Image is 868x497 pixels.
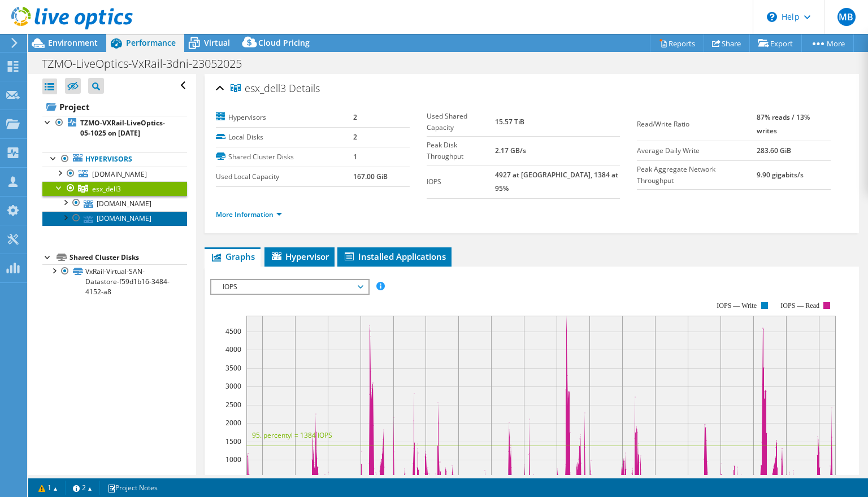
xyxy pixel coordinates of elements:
[225,345,241,354] text: 4000
[42,152,187,167] a: Hypervisors
[225,326,241,336] text: 4500
[767,12,777,22] svg: \n
[757,112,810,136] b: 87% reads / 13% writes
[252,430,332,440] text: 95. percentyl = 1384 IOPS
[427,139,495,162] label: Peak Disk Throughput
[757,146,791,155] b: 283.60 GiB
[229,473,241,483] text: 500
[258,37,310,48] span: Cloud Pricing
[289,81,320,95] span: Details
[48,37,98,48] span: Environment
[42,211,187,226] a: [DOMAIN_NAME]
[217,280,362,294] span: IOPS
[495,146,526,155] b: 2.17 GB/s
[650,34,704,52] a: Reports
[42,98,187,116] a: Project
[343,251,446,262] span: Installed Applications
[210,251,255,262] span: Graphs
[216,151,353,163] label: Shared Cluster Disks
[757,170,804,180] b: 9.90 gigabits/s
[801,34,854,52] a: More
[204,37,230,48] span: Virtual
[42,167,187,181] a: [DOMAIN_NAME]
[637,164,757,186] label: Peak Aggregate Network Throughput
[70,251,187,264] div: Shared Cluster Disks
[92,184,121,194] span: esx_dell3
[353,112,357,122] b: 2
[216,171,353,182] label: Used Local Capacity
[225,381,241,391] text: 3000
[231,83,286,94] span: esx_dell3
[225,363,241,373] text: 3500
[637,145,757,156] label: Average Daily Write
[225,418,241,428] text: 2000
[126,37,176,48] span: Performance
[92,169,147,179] span: [DOMAIN_NAME]
[749,34,802,52] a: Export
[225,455,241,464] text: 1000
[704,34,750,52] a: Share
[37,58,259,70] h1: TZMO-LiveOptics-VxRail-3dni-23052025
[216,132,353,143] label: Local Disks
[837,8,856,26] span: MB
[42,116,187,141] a: TZMO-VXRail-LiveOptics-05-1025 on [DATE]
[225,437,241,446] text: 1500
[353,172,388,181] b: 167.00 GiB
[216,112,353,123] label: Hypervisors
[42,196,187,211] a: [DOMAIN_NAME]
[216,210,282,219] a: More Information
[781,302,820,309] text: IOPS — Read
[65,481,100,495] a: 2
[717,302,757,309] text: IOPS — Write
[495,117,524,127] b: 15.57 TiB
[270,251,329,262] span: Hypervisor
[42,264,187,299] a: VxRail-Virtual-SAN-Datastore-f59d1b16-3484-4152-a8
[225,400,241,409] text: 2500
[353,152,357,162] b: 1
[353,132,357,142] b: 2
[427,111,495,133] label: Used Shared Capacity
[99,481,166,495] a: Project Notes
[495,170,618,193] b: 4927 at [GEOGRAPHIC_DATA], 1384 at 95%
[42,181,187,196] a: esx_dell3
[427,176,495,188] label: IOPS
[31,481,66,495] a: 1
[80,118,165,138] b: TZMO-VXRail-LiveOptics-05-1025 on [DATE]
[637,119,757,130] label: Read/Write Ratio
